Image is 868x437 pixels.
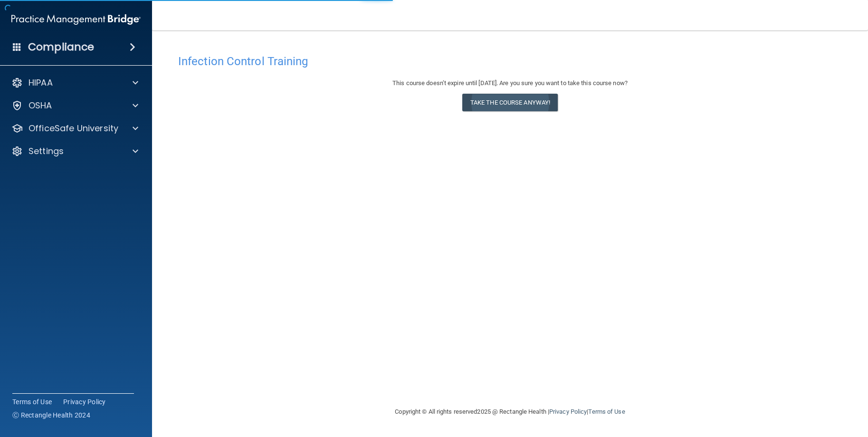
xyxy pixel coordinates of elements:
a: Terms of Use [12,397,52,407]
a: Privacy Policy [549,408,587,415]
span: Ⓒ Rectangle Health 2024 [12,410,90,420]
a: Privacy Policy [63,397,106,407]
p: OSHA [29,100,52,111]
h4: Infection Control Training [178,55,842,68]
img: PMB logo [11,10,141,29]
a: Settings [11,146,138,157]
div: This course doesn’t expire until [DATE]. Are you sure you want to take this course now? [178,78,842,89]
p: OfficeSafe University [29,123,118,134]
p: Settings [29,146,64,157]
button: Take the course anyway! [462,94,558,111]
div: Copyright © All rights reserved 2025 @ Rectangle Health | | [337,397,684,427]
a: HIPAA [11,77,138,88]
a: OfficeSafe University [11,123,138,134]
a: OSHA [11,100,138,111]
h4: Compliance [28,40,94,54]
a: Terms of Use [588,408,625,415]
p: HIPAA [29,77,53,88]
